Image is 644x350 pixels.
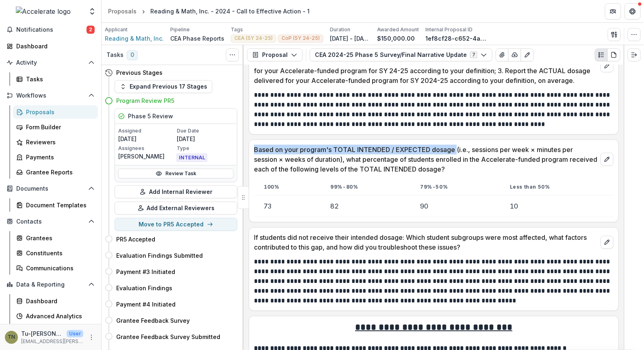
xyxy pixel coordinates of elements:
button: Open Workflows [3,89,98,102]
p: Assignees [118,145,175,152]
a: Constituents [13,246,98,260]
div: Payments [26,153,91,161]
p: If students did not receive their intended dosage: Which student subgroups were most affected, wh... [254,233,597,252]
span: Activity [16,59,85,66]
p: Tags [231,26,243,33]
p: Due Date [177,127,234,135]
div: Proposals [108,7,137,15]
div: Reviewers [26,138,91,146]
h4: Evaluation Findings Submitted [116,251,203,260]
a: Tasks [13,72,98,86]
nav: breadcrumb [105,5,313,17]
h4: Evaluation Findings [116,284,172,292]
p: [DATE] - [DATE] [330,34,371,43]
button: Get Help [624,3,641,20]
span: Workflows [16,92,85,99]
div: Advanced Analytics [26,312,91,320]
div: Form Builder [26,123,91,131]
button: Partners [605,3,621,20]
th: 99%-80% [321,179,410,196]
span: 0 [127,50,138,60]
div: Dashboard [16,42,91,50]
p: [EMAIL_ADDRESS][PERSON_NAME][DOMAIN_NAME] [21,338,83,345]
p: Pipeline [170,26,190,33]
td: 82 [321,196,410,217]
button: PDF view [607,48,620,61]
p: 1ef8cf28-c652-4a8f-b5ec-f7c1902262b9 [425,34,486,43]
p: [DATE] [177,135,234,143]
button: Add External Reviewers [115,202,237,215]
a: Grantees [13,231,98,245]
a: Document Templates [13,198,98,212]
button: Move to PR5 Accepted [115,218,237,231]
button: View Attached Files [496,48,509,61]
button: Proposal [247,48,303,61]
a: Dashboard [3,39,98,53]
button: More [87,333,96,342]
a: Proposals [13,105,98,119]
div: Dashboard [26,297,91,305]
a: Form Builder [13,120,98,134]
p: Applicant [105,26,128,33]
div: Constituents [26,249,91,257]
p: Tu-[PERSON_NAME] [21,329,63,338]
span: INTERNAL [177,154,207,162]
button: Open Activity [3,56,98,69]
span: Notifications [16,26,87,33]
p: Internal Proposal ID [425,26,473,33]
a: Communications [13,261,98,275]
button: edit [601,153,614,166]
div: Reading & Math, Inc. - 2024 - Call to Effective Action - 1 [150,7,310,15]
div: Proposals [26,108,91,116]
a: Advanced Analytics [13,309,98,323]
p: [DATE] [118,135,175,143]
p: User [67,330,83,337]
a: Proposals [105,5,140,17]
h4: Payment #4 Initiated [116,300,176,309]
button: Open Documents [3,182,98,195]
td: 90 [410,196,500,217]
button: edit [601,236,614,249]
div: Tasks [26,75,91,83]
th: 100% [254,179,321,196]
button: Expand right [628,48,641,61]
th: Less than 50% [500,179,614,196]
a: Reviewers [13,135,98,149]
span: Data & Reporting [16,281,85,288]
p: Duration [330,26,350,33]
button: Edit as form [521,48,534,61]
div: Grantee Reports [26,168,91,176]
button: Open entity switcher [87,3,98,20]
p: If you track or define dosage differently from "sessions per week × minutes per session × weeks o... [254,46,597,85]
span: CEA (SY 24-25) [234,35,273,41]
p: [PERSON_NAME] [118,152,175,161]
a: Payments [13,150,98,164]
h3: Tasks [106,52,124,59]
div: Grantees [26,234,91,242]
h4: PR5 Accepted [116,235,155,243]
img: Accelerate logo [16,7,71,16]
a: Review Task [118,169,234,178]
p: CEA Phase Reports [170,34,224,43]
h4: Grantee Feedback Survey [116,316,190,325]
button: Open Data & Reporting [3,278,98,291]
p: $150,000.00 [377,34,415,43]
p: Based on your program's TOTAL INTENDED / EXPECTED dosage (i.e., sessions per week × minutes per s... [254,145,597,174]
button: CEA 2024-25 Phase 5 Survey/Final Narrative Update7 [310,48,492,61]
span: CoP (SY 24-25) [282,35,320,41]
div: Communications [26,264,91,272]
div: Tu-Quyen Nguyen [8,335,15,340]
button: Expand Previous 17 Stages [115,80,212,93]
span: 2 [87,26,95,34]
a: Reading & Math, Inc. [105,34,164,43]
p: Awarded Amount [377,26,419,33]
button: Plaintext view [595,48,608,61]
button: edit [601,59,614,72]
a: Grantee Reports [13,165,98,179]
h4: Grantee Feedback Survey Submitted [116,333,220,341]
button: Toggle View Cancelled Tasks [226,48,239,61]
span: Documents [16,185,85,192]
h5: Phase 5 Review [128,112,173,120]
span: Contacts [16,218,85,225]
p: Assigned [118,127,175,135]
